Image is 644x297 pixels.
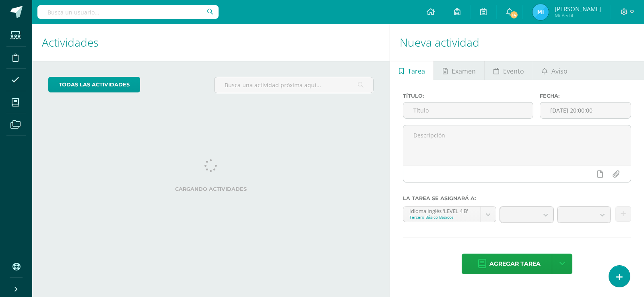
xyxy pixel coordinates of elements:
[409,214,475,220] div: Tercero Básico Basicos
[489,254,541,274] span: Agregar tarea
[540,93,631,99] label: Fecha:
[452,61,476,81] span: Examen
[48,77,140,92] a: todas las Actividades
[503,61,524,81] span: Evento
[551,61,568,81] span: Aviso
[215,77,373,93] input: Busca una actividad próxima aquí...
[485,61,533,80] a: Evento
[37,5,219,19] input: Busca un usuario...
[434,61,484,80] a: Examen
[403,195,631,201] label: La tarea se asignará a:
[555,5,601,13] span: [PERSON_NAME]
[533,61,576,80] a: Aviso
[403,102,533,118] input: Título
[48,186,374,192] label: Cargando actividades
[533,4,549,20] img: 081d33c50c84a8c124d5b9758954ec13.png
[555,12,601,19] span: Mi Perfil
[400,24,634,61] h1: Nueva actividad
[390,61,433,80] a: Tarea
[510,10,518,19] span: 14
[409,207,475,214] div: Idioma Inglés 'LEVEL 4 B'
[403,93,533,99] label: Título:
[540,102,631,118] input: Fecha de entrega
[408,61,425,81] span: Tarea
[42,24,380,61] h1: Actividades
[403,207,496,222] a: Idioma Inglés 'LEVEL 4 B'Tercero Básico Basicos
